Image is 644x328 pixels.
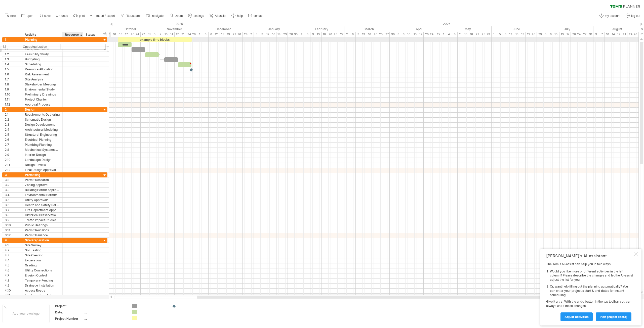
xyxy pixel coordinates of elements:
[299,32,310,37] div: 2 - 6
[55,310,83,314] div: Date:
[5,238,22,243] div: 4
[25,67,60,72] div: Resource Allocation
[5,132,22,137] div: 2.5
[5,162,22,167] div: 2.11
[169,13,184,19] a: zoom
[126,14,141,18] span: filter/search
[627,32,639,37] div: 24-28
[5,47,22,52] div: 1.1
[390,32,401,37] div: 30 - 3
[118,37,192,42] div: example time blocks:
[25,203,60,207] div: Health and Safety Permits
[89,13,116,19] a: import / export
[25,233,60,238] div: Permit Issuance
[5,208,22,212] div: 3.7
[503,32,514,37] div: 8 - 12
[394,26,444,32] div: April 2026
[175,32,186,37] div: 17 - 21
[344,32,356,37] div: 2 - 6
[605,14,620,18] span: my account
[5,102,22,107] div: 1.12
[72,13,86,19] a: print
[5,107,22,112] div: 2
[550,285,633,297] li: Or, want help filling out the planning automatically? You can enter your project's start & end da...
[5,203,22,207] div: 3.6
[5,213,22,217] div: 3.8
[5,52,22,57] div: 1.2
[25,52,60,57] div: Feasibility Study
[25,147,60,152] div: Mechanical Systems Design
[582,32,593,37] div: 27 - 31
[492,32,503,37] div: 1 - 5
[25,167,60,172] div: Final Design Approval
[10,14,16,18] span: new
[25,112,60,117] div: Requirements Gathering
[25,87,60,92] div: Environmental Study
[593,32,605,37] div: 3 - 7
[5,147,22,152] div: 2.8
[25,243,60,248] div: Site Survey
[5,37,22,42] div: 1
[5,198,22,202] div: 3.5
[152,26,197,32] div: November 2025
[25,182,60,187] div: Zoning Approval
[25,57,60,62] div: Budgeting
[458,32,469,37] div: 11 - 15
[367,32,378,37] div: 16 - 20
[55,316,83,321] div: Project Number
[25,218,60,222] div: Traffic Impact Studies
[526,32,537,37] div: 22-26
[25,263,60,268] div: Grading
[25,132,60,137] div: Structural Engineering
[254,32,265,37] div: 5 - 9
[5,62,22,67] div: 1.4
[469,32,480,37] div: 18 - 22
[249,26,299,32] div: January 2026
[5,268,22,273] div: 4.6
[616,32,627,37] div: 17 - 21
[55,13,70,19] a: undo
[25,127,60,132] div: Architectural Modeling
[25,198,60,202] div: Utility Approvals
[243,32,254,37] div: 29 - 2
[5,278,22,283] div: 4.8
[107,32,118,37] div: 6 - 10
[593,26,641,32] div: August 2026
[20,13,35,19] a: open
[276,32,288,37] div: 19 - 23
[424,32,435,37] div: 20-24
[5,142,22,147] div: 2.7
[139,310,167,314] div: ....
[480,32,492,37] div: 25-29
[5,82,22,87] div: 1.8
[237,14,243,18] span: help
[79,14,85,18] span: print
[118,32,129,37] div: 13 - 17
[5,57,22,62] div: 1.3
[141,32,152,37] div: 27 - 31
[492,26,541,32] div: June 2026
[631,14,640,18] span: log out
[559,32,571,37] div: 13 - 17
[5,122,22,127] div: 2.3
[25,137,60,142] div: Electrical Planning
[220,32,231,37] div: 15 - 19
[435,32,446,37] div: 27 - 1
[25,102,60,107] div: Approval Process
[96,14,115,18] span: import / export
[288,32,299,37] div: 26-30
[25,288,60,293] div: Access Roads
[179,304,207,308] div: ....
[541,26,593,32] div: July 2026
[5,243,22,248] div: 4.1
[5,157,22,162] div: 2.10
[5,218,22,222] div: 3.9
[25,47,60,52] div: Cnceptualization
[5,92,22,97] div: 1.10
[139,316,167,320] div: ....
[25,223,60,227] div: Public Hearings
[25,97,60,102] div: Project Charter
[25,177,60,182] div: Permit Research
[194,14,204,18] span: settings
[84,304,126,308] div: ....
